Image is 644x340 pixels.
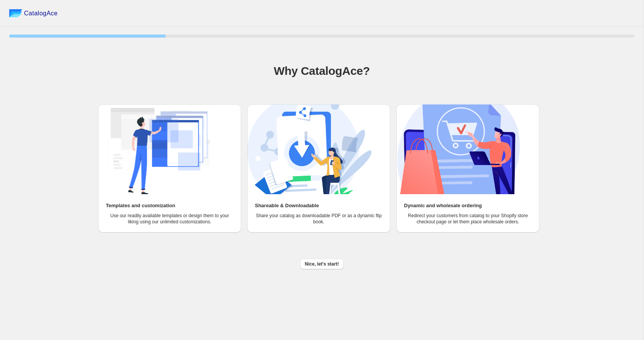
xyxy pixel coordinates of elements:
h1: Why CatalogAce? [9,63,634,79]
span: CatalogAce [24,10,58,17]
button: Nice, let's start! [300,259,343,269]
img: Shareable & Downloadable [247,104,371,194]
p: Share your catalog as downloadable PDF or as a dynamic flip book. [255,213,383,225]
img: Dynamic and wholesale ordering [396,104,521,194]
h2: Shareable & Downloadable [255,202,319,210]
img: catalog ace [9,9,22,17]
h2: Dynamic and wholesale ordering [404,202,482,210]
span: Nice, let's start! [305,261,339,267]
p: Redirect your customers from catalog to your Shopify store checkout page or let them place wholes... [404,213,532,225]
p: Use our readily available templates or design them to your liking using our unlimited customizati... [106,213,233,225]
img: Templates and customization [98,104,222,194]
h2: Templates and customization [106,202,175,210]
